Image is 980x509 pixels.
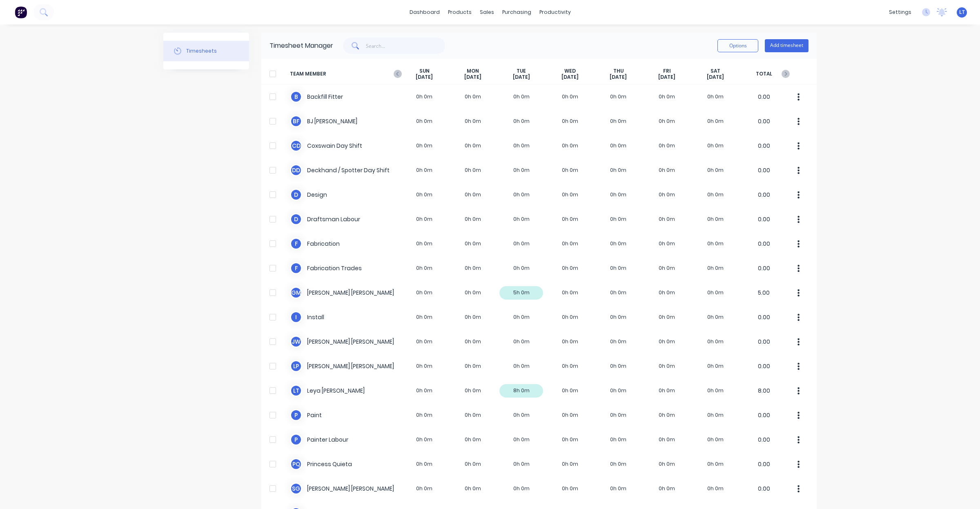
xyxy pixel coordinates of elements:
[513,74,530,80] span: [DATE]
[464,74,481,80] span: [DATE]
[739,68,788,80] span: TOTAL
[561,74,579,80] span: [DATE]
[498,6,535,18] div: purchasing
[717,39,758,52] button: Options
[613,68,624,74] span: THU
[163,41,249,61] button: Timesheets
[707,74,724,80] span: [DATE]
[517,68,526,74] span: TUE
[710,68,720,74] span: SAT
[765,39,808,52] button: Add timesheet
[663,68,671,74] span: FRI
[658,74,675,80] span: [DATE]
[885,6,915,18] div: settings
[416,74,433,80] span: [DATE]
[419,68,430,74] span: SUN
[290,68,400,80] span: TEAM MEMBER
[366,38,445,54] input: Search...
[476,6,498,18] div: sales
[444,6,476,18] div: products
[15,6,27,18] img: Factory
[405,6,444,18] a: dashboard
[269,41,333,51] div: Timesheet Manager
[186,47,217,55] div: Timesheets
[535,6,575,18] div: productivity
[467,68,479,74] span: MON
[959,9,965,16] span: LT
[610,74,627,80] span: [DATE]
[564,68,576,74] span: WED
